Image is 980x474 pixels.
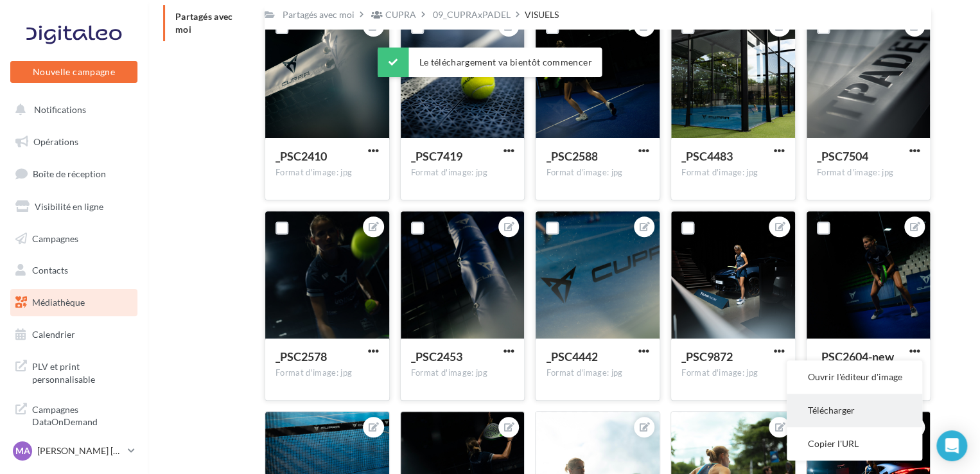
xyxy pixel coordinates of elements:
a: Contacts [8,257,140,284]
div: Open Intercom Messenger [936,430,967,461]
span: _PSC9872 [681,349,733,364]
button: Ouvrir l'éditeur d'image [787,360,922,394]
a: Visibilité en ligne [8,193,140,220]
span: Boîte de réception [33,168,106,179]
a: Campagnes DataOnDemand [8,396,140,434]
div: Format d'image: jpg [681,367,785,379]
a: Médiathèque [8,289,140,316]
span: _PSC2453 [411,349,462,364]
span: Contacts [32,265,68,276]
div: Format d'image: jpg [546,167,649,179]
span: _PSC2604-new [817,349,894,364]
button: Notifications [8,96,135,123]
button: Copier l'URL [787,427,922,461]
span: PLV et print personnalisable [32,358,132,385]
span: _PSC2410 [276,149,327,163]
span: _PSC4483 [681,149,733,163]
span: _PSC7419 [411,149,462,163]
div: Format d'image: jpg [276,167,379,179]
div: Partagés avec moi [283,8,354,21]
div: Le téléchargement va bientôt commencer [378,48,602,77]
span: Médiathèque [32,297,85,308]
p: [PERSON_NAME] [PERSON_NAME] [37,444,123,457]
span: Partagés avec moi [175,11,233,35]
span: Campagnes DataOnDemand [32,401,132,428]
span: _PSC4442 [546,349,597,364]
span: Visibilité en ligne [35,201,103,212]
div: Format d'image: jpg [411,367,514,379]
a: Calendrier [8,321,140,348]
span: Campagnes [32,233,78,243]
div: Format d'image: jpg [817,167,920,179]
a: PLV et print personnalisable [8,353,140,391]
span: MA [15,444,30,457]
span: _PSC2578 [276,349,327,364]
span: Opérations [33,136,78,147]
button: Nouvelle campagne [10,61,137,83]
button: Télécharger [787,394,922,427]
a: Boîte de réception [8,160,140,188]
div: 09_CUPRAxPADEL [433,8,511,21]
div: Format d'image: jpg [681,167,785,179]
a: MA [PERSON_NAME] [PERSON_NAME] [10,439,137,463]
div: VISUELS [525,8,559,21]
span: _PSC2588 [546,149,597,163]
span: Calendrier [32,329,75,340]
a: Opérations [8,128,140,155]
span: Notifications [34,104,86,115]
div: Format d'image: jpg [411,167,514,179]
div: Format d'image: jpg [546,367,649,379]
span: _PSC7504 [817,149,868,163]
div: CUPRA [385,8,416,21]
div: Format d'image: jpg [276,367,379,379]
a: Campagnes [8,225,140,252]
